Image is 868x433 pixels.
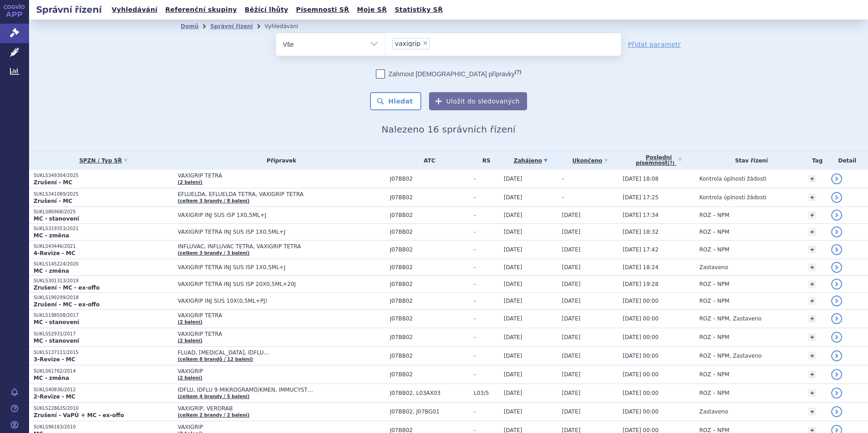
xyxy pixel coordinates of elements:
a: + [808,352,816,360]
a: (celkem 4 brandy / 5 balení) [178,394,249,399]
a: (celkem 2 brandy / 2 balení) [178,413,249,418]
strong: Zrušení - VaPÚ + MC - ex-offo [34,412,124,418]
a: (2 balení) [178,375,202,380]
a: Poslednípísemnost(?) [623,151,695,170]
span: [DATE] 17:25 [623,194,659,201]
h2: Správní řízení [29,3,109,16]
a: Vyhledávání [109,4,160,16]
a: + [808,263,816,271]
label: Zahrnout [DEMOGRAPHIC_DATA] přípravky [376,69,521,79]
span: [DATE] 18:24 [623,264,659,271]
a: + [808,175,816,183]
span: J07BB02 [390,194,469,201]
a: + [808,211,816,219]
a: Správní řízení [210,23,253,30]
span: J07BB02 [390,281,469,287]
strong: 2-Revize - MC [34,394,75,400]
th: Tag [804,151,827,170]
span: - [473,298,499,304]
th: Detail [827,151,868,170]
span: Nalezeno 16 správních řízení [381,124,515,135]
p: SUKLS145224/2020 [34,261,173,267]
span: ROZ – NPM [699,298,729,304]
strong: Zrušení - MC - ex-offo [34,301,100,308]
span: [DATE] [504,353,523,359]
p: SUKLS199299/2018 [34,295,173,301]
span: J07BB02, J07BG01 [390,408,469,415]
span: J07BB02 [390,229,469,235]
span: VAXIGRIP [178,368,385,374]
strong: MC - stanovení [34,319,79,325]
span: ROZ – NPM [699,334,729,340]
th: Přípravek [173,151,385,170]
span: [DATE] 18:08 [623,176,659,182]
span: [DATE] [504,281,523,287]
span: ROZ – NPM [699,246,729,253]
a: detail [831,313,842,324]
a: + [808,408,816,416]
p: SUKLS228635/2010 [34,405,173,412]
span: vaxigrip [395,40,420,47]
span: [DATE] 00:00 [623,390,659,396]
span: J07BB02 [390,298,469,304]
span: [DATE] [562,315,581,322]
span: - [473,194,499,201]
span: J07BB02 [390,353,469,359]
span: [DATE] [504,371,523,378]
span: [DATE] [504,408,523,415]
span: VAXIGRIP INJ SUS ISP 1X0,5ML+J [178,212,385,218]
span: ROZ – NPM, Zastaveno [699,353,761,359]
span: [DATE] [504,229,523,235]
span: [DATE] [562,334,581,340]
p: SUKLS301313/2019 [34,278,173,284]
span: ROZ – NPM [699,390,729,396]
a: + [808,297,816,305]
span: J07BB02, L03AX03 [390,390,469,396]
a: Zahájeno [504,154,557,167]
span: - [473,408,499,415]
p: SUKLS52931/2017 [34,331,173,337]
span: ROZ – NPM [699,229,729,235]
span: - [562,194,564,201]
span: [DATE] [562,353,581,359]
a: + [808,246,816,254]
span: [DATE] 00:00 [623,315,659,322]
span: VAXIGRIP TETRA INJ SUS ISP 20X0,5ML+20J [178,281,385,287]
span: - [473,246,499,253]
span: IDFLU, IDFLU 9 MIKROGRAMŮ/KMEN, IMMUCYST… [178,387,385,393]
span: [DATE] [562,212,581,218]
span: VAXIGRIP TETRA INJ SUS ISP 1X0,5ML+J [178,264,385,271]
span: J07BB02 [390,212,469,218]
a: Běžící lhůty [242,4,291,16]
a: Domů [181,23,198,30]
a: (2 balení) [178,320,202,325]
abbr: (?) [668,161,675,166]
span: - [473,212,499,218]
strong: MC - změna [34,232,69,239]
a: (celkem 3 brandy / 8 balení) [178,198,249,203]
span: ROZ – NPM [699,212,729,218]
p: SUKLS349304/2025 [34,172,173,179]
a: detail [831,262,842,273]
strong: 4-Revize - MC [34,250,75,256]
span: [DATE] [504,176,523,182]
p: SUKLS319353/2021 [34,226,173,232]
p: SUKLS198508/2017 [34,312,173,319]
th: Stav řízení [695,151,804,170]
a: Přidat parametr [628,40,681,49]
span: [DATE] 19:28 [623,281,659,287]
span: VAXIGRIP TETRA INJ SUS ISP 1X0,5ML+J [178,229,385,235]
a: detail [831,244,842,255]
span: - [473,315,499,322]
a: detail [831,295,842,306]
a: + [808,389,816,397]
span: - [473,176,499,182]
span: EFLUELDA, EFLUELDA TETRA, VAXIGRIP TETRA [178,191,385,197]
span: [DATE] [504,212,523,218]
span: [DATE] 18:32 [623,229,659,235]
p: SUKLS61762/2014 [34,368,173,374]
span: Kontrola úplnosti žádosti [699,176,766,182]
a: detail [831,226,842,237]
span: - [473,264,499,271]
span: J07BB02 [390,371,469,378]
